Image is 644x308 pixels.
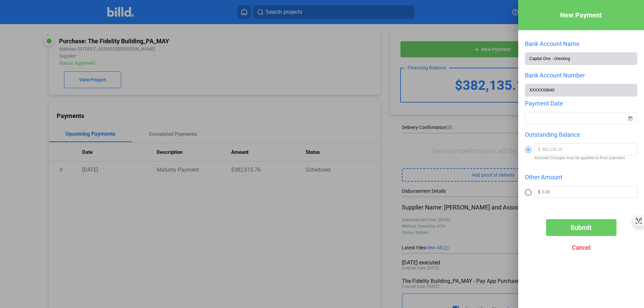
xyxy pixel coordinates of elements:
input: 0.00 [542,186,637,196]
span: $ [535,143,542,155]
span: Submit [571,224,592,232]
button: Cancel [546,239,616,256]
div: Outstanding Balance [525,131,637,138]
button: Open calendar [627,111,634,118]
span: Accrued Charges may be applied to final payment [534,156,637,160]
button: Submit [546,219,616,236]
span: Cancel [572,244,591,251]
div: Payment Date [525,100,637,107]
div: Other Amount [525,174,637,181]
div: Bank Account Number [525,72,637,79]
div: Bank Account Name [525,40,637,47]
span: $ [535,186,542,198]
input: 0.00 [542,143,637,153]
